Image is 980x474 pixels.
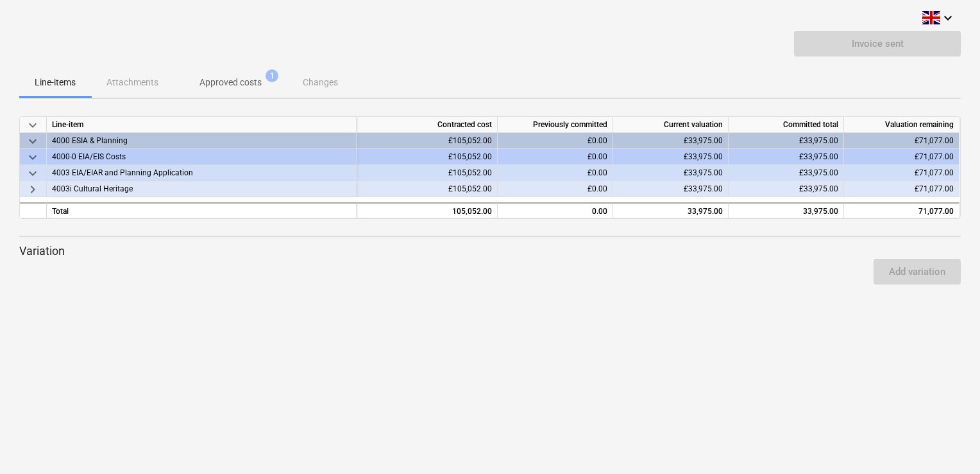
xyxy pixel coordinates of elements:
[52,165,351,181] div: 4003 EIA/EIAR and Planning Application
[362,204,492,220] div: 105,052.00
[199,76,262,89] p: Approved costs
[25,118,40,133] span: keyboard_arrow_down
[52,149,351,165] div: 4000-0 EIA/EIS Costs
[940,10,956,26] i: keyboard_arrow_down
[729,165,844,181] div: £33,975.00
[498,181,613,197] div: £0.00
[613,181,729,197] div: £33,975.00
[844,133,959,149] div: £71,077.00
[47,117,357,133] div: Line-item
[613,133,729,149] div: £33,975.00
[25,134,40,149] span: keyboard_arrow_down
[613,149,729,165] div: £33,975.00
[503,204,607,220] div: 0.00
[844,181,959,197] div: £71,077.00
[498,117,613,133] div: Previously committed
[25,182,40,197] span: keyboard_arrow_right
[844,117,959,133] div: Valuation remaining
[729,133,844,149] div: £33,975.00
[35,76,76,89] p: Line-items
[729,181,844,197] div: £33,975.00
[613,117,729,133] div: Current valuation
[613,165,729,181] div: £33,975.00
[844,149,959,165] div: £71,077.00
[47,202,357,218] div: Total
[52,133,351,149] div: 4000 ESIA & Planning
[729,117,844,133] div: Committed total
[498,149,613,165] div: £0.00
[729,202,844,218] div: 33,975.00
[498,165,613,181] div: £0.00
[357,149,498,165] div: £105,052.00
[498,133,613,149] div: £0.00
[844,165,959,181] div: £71,077.00
[19,243,961,259] p: Variation
[357,133,498,149] div: £105,052.00
[266,69,278,82] span: 1
[25,150,40,165] span: keyboard_arrow_down
[52,181,351,197] div: 4003i Cultural Heritage
[729,149,844,165] div: £33,975.00
[357,165,498,181] div: £105,052.00
[618,204,723,220] div: 33,975.00
[357,117,498,133] div: Contracted cost
[849,204,954,220] div: 71,077.00
[25,166,40,181] span: keyboard_arrow_down
[357,181,498,197] div: £105,052.00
